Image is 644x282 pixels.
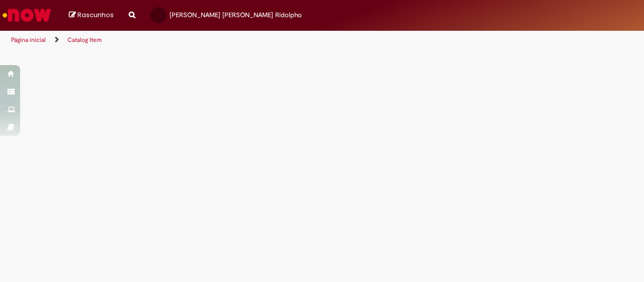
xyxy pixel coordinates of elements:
[11,36,46,44] a: Página inicial
[170,11,302,19] span: [PERSON_NAME] [PERSON_NAME] Ridolpho
[67,36,102,44] a: Catalog Item
[77,10,114,20] span: Rascunhos
[8,31,422,49] ul: Trilhas de página
[69,11,114,20] a: Rascunhos
[1,5,53,25] img: ServiceNow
